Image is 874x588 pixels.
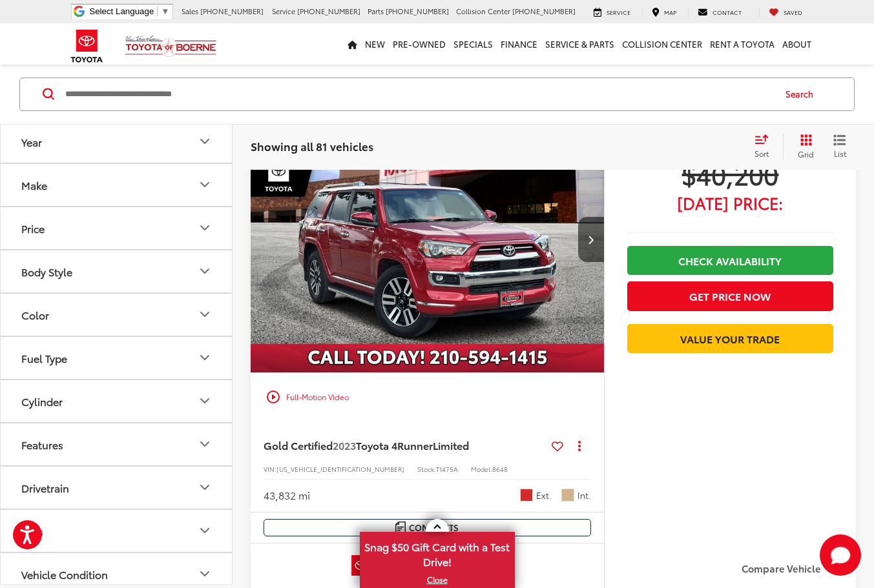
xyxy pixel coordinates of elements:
span: [US_VEHICLE_IDENTIFICATION_NUMBER] [276,464,404,474]
div: 2023 Toyota 4Runner Limited 0 [250,107,605,372]
button: List View [824,134,856,159]
a: Specials [450,23,497,65]
span: Select Language [89,6,154,16]
span: [PHONE_NUMBER] [386,6,449,16]
a: About [778,23,815,65]
span: Snag $50 Gift Card with a Test Drive! [361,533,514,573]
span: List [833,148,846,159]
div: Price [197,220,213,236]
button: CylinderCylinder [1,380,233,422]
button: Toggle Chat Window [820,534,861,576]
button: MakeMake [1,164,233,206]
a: Value Your Trade [627,324,833,353]
a: Select Language​ [89,6,169,16]
a: Contact [688,7,751,17]
img: Toyota [63,25,111,67]
img: 2023 Toyota 4Runner Limited [250,107,605,373]
a: Rent a Toyota [706,23,778,65]
a: Check Availability [627,246,833,275]
button: Actions [568,434,591,457]
button: Search [773,78,832,110]
div: Drivetrain [21,482,69,494]
a: Collision Center [618,23,706,65]
div: Tags [197,523,213,538]
button: Grid View [783,134,824,159]
input: Search by Make, Model, or Keyword [64,79,773,110]
button: Comments [264,519,591,536]
div: Vehicle Condition [21,568,108,580]
button: DrivetrainDrivetrain [1,467,233,509]
a: Finance [497,23,541,65]
span: Red [520,489,533,502]
label: Compare Vehicle [742,562,843,575]
a: New [361,23,389,65]
div: Fuel Type [197,350,213,365]
span: Model: [471,464,492,474]
span: Grid [798,148,814,159]
span: Int. [577,489,591,502]
a: Gold Certified2023Toyota 4RunnerLimited [264,438,546,452]
span: [PHONE_NUMBER] [297,6,360,16]
span: Gold Certified [264,438,333,452]
div: Vehicle Condition [197,566,213,582]
a: Home [344,23,361,65]
span: Sand Beige [561,489,574,502]
span: Limited [433,438,469,452]
div: Color [21,309,49,321]
span: Parts [368,6,384,16]
span: ▼ [161,6,169,16]
button: Get Price Now [627,281,833,310]
button: ColorColor [1,294,233,336]
a: Service & Parts: Opens in a new tab [541,23,618,65]
div: Cylinder [197,393,213,409]
button: FeaturesFeatures [1,423,233,465]
img: Toyota Certified Used Vehicles [351,555,426,576]
span: Sales [182,6,198,16]
span: [PHONE_NUMBER] [200,6,264,16]
div: Fuel Type [21,352,67,364]
span: Toyota 4Runner [356,438,433,452]
span: dropdown dots [578,440,581,451]
div: Year [197,134,213,149]
div: Color [197,307,213,322]
span: Stock: [417,464,436,474]
span: Sort [754,148,769,159]
a: Pre-Owned [389,23,450,65]
div: Make [21,179,47,191]
a: Map [642,7,686,17]
span: Saved [784,8,802,16]
div: 43,832 mi [264,488,310,503]
span: Map [664,8,676,16]
span: Showing all 81 vehicles [251,138,373,154]
span: VIN: [264,464,276,474]
button: PricePrice [1,207,233,249]
span: Service [607,8,630,16]
button: Select sort value [748,134,783,159]
a: My Saved Vehicles [759,7,812,17]
button: Body StyleBody Style [1,250,233,292]
button: Fuel TypeFuel Type [1,337,233,379]
button: TagsTags [1,510,233,552]
button: Next image [578,217,604,262]
div: Cylinder [21,395,63,407]
span: 2023 [333,438,356,452]
svg: Start Chat [820,534,861,576]
img: Vic Vaughan Toyota of Boerne [125,35,217,57]
span: 8648 [492,464,508,474]
a: Service [584,7,640,17]
button: YearYear [1,121,233,163]
span: [PHONE_NUMBER] [512,6,576,16]
span: Collision Center [456,6,510,16]
span: Service [272,6,295,16]
div: Price [21,222,45,234]
span: Ext. [536,489,552,502]
div: Features [21,438,63,451]
a: 2023 Toyota 4Runner Limited2023 Toyota 4Runner Limited2023 Toyota 4Runner Limited2023 Toyota 4Run... [250,107,605,372]
div: Make [197,177,213,192]
div: Year [21,136,42,148]
div: Body Style [21,265,72,278]
span: [DATE] Price: [627,196,833,209]
span: $40,200 [627,157,833,190]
